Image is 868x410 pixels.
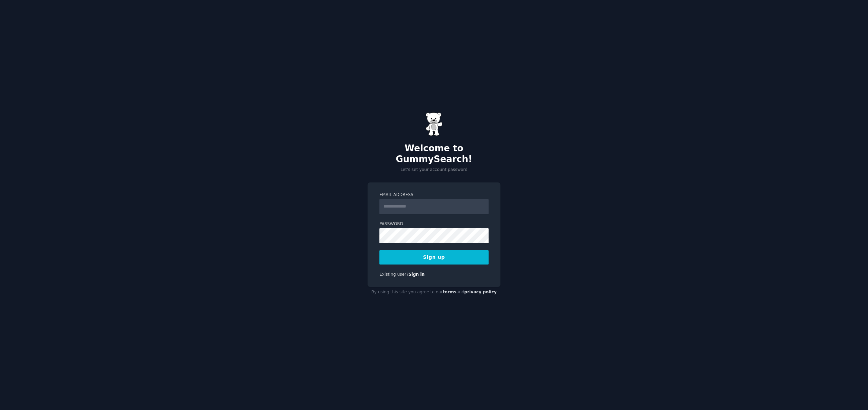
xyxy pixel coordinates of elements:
a: terms [443,290,456,294]
a: privacy policy [464,290,497,294]
button: Sign up [379,250,489,265]
a: Sign in [409,272,425,277]
label: Email Address [379,192,489,198]
p: Let's set your account password [368,167,500,173]
label: Password [379,221,489,227]
div: By using this site you agree to our and [368,287,500,298]
img: Gummy Bear [426,112,442,136]
span: Existing user? [379,272,409,277]
h2: Welcome to GummySearch! [368,143,500,164]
